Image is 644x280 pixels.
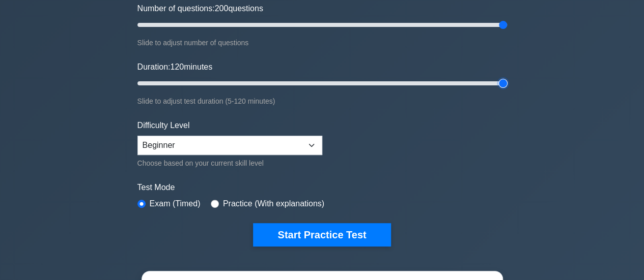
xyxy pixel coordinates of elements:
[253,223,390,246] button: Start Practice Test
[150,198,201,210] label: Exam (Timed)
[170,63,184,71] span: 120
[137,95,507,107] div: Slide to adjust test duration (5-120 minutes)
[137,157,322,169] div: Choose based on your current skill level
[223,198,324,210] label: Practice (With explanations)
[137,37,507,49] div: Slide to adjust number of questions
[137,3,263,15] label: Number of questions: questions
[215,4,229,13] span: 200
[137,119,190,132] label: Difficulty Level
[137,181,507,194] label: Test Mode
[137,61,213,73] label: Duration: minutes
